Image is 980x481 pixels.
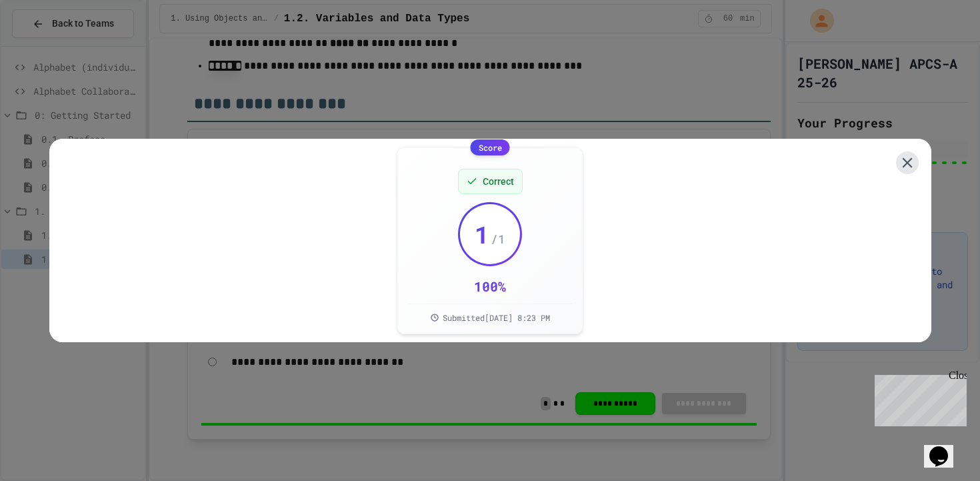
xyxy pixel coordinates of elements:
[924,428,967,468] iframe: chat widget
[869,370,967,426] iframe: chat widget
[491,229,505,248] span: / 1
[483,175,514,188] span: Correct
[475,221,489,248] span: 1
[474,277,506,296] div: 100 %
[443,312,550,323] span: Submitted [DATE] 8:23 PM
[5,5,92,85] div: Chat with us now!Close
[471,139,510,155] div: Score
